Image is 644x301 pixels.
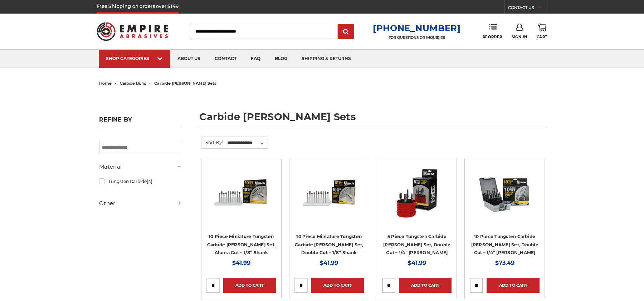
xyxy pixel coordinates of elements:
[99,199,182,208] h5: Other
[320,260,338,266] span: $41.99
[232,260,250,266] span: $41.99
[99,116,182,127] h5: Refine by
[487,278,539,293] a: Add to Cart
[471,234,538,255] a: 10 Piece Tungsten Carbide [PERSON_NAME] Set, Double Cut – 1/4” [PERSON_NAME]
[483,35,502,39] span: Reorder
[97,18,168,45] img: Empire Abrasives
[170,50,208,68] a: about us
[383,234,450,255] a: 5 Piece Tungsten Carbide [PERSON_NAME] Set, Double Cut – 1/4” [PERSON_NAME]
[382,164,452,233] a: BHA Double Cut Carbide Burr 5 Piece Set, 1/4" Shank
[294,50,358,68] a: shipping & returns
[154,81,216,86] span: carbide [PERSON_NAME] sets
[201,137,223,148] label: Sort By:
[294,164,364,233] a: BHA Double Cut Mini Carbide Burr Set, 1/8" Shank
[301,164,358,221] img: BHA Double Cut Mini Carbide Burr Set, 1/8" Shank
[388,164,445,221] img: BHA Double Cut Carbide Burr 5 Piece Set, 1/4" Shank
[199,112,545,127] h1: carbide [PERSON_NAME] sets
[207,234,276,255] a: 10 Piece Miniature Tungsten Carbide [PERSON_NAME] Set, Aluma Cut – 1/8” Shank
[512,35,527,39] span: Sign In
[311,278,364,293] a: Add to Cart
[537,35,547,39] span: Cart
[120,81,146,86] a: carbide burrs
[470,164,539,233] a: BHA Carbide Burr 10 Piece Set, Double Cut with 1/4" Shanks
[106,56,163,61] div: SHOP CATEGORIES
[226,138,268,148] select: Sort By:
[99,163,182,171] h5: Material
[208,50,244,68] a: contact
[373,23,461,33] a: [PHONE_NUMBER]
[483,24,502,39] a: Reorder
[476,164,533,221] img: BHA Carbide Burr 10 Piece Set, Double Cut with 1/4" Shanks
[206,164,276,233] a: BHA Aluma Cut Mini Carbide Burr Set, 1/8" Shank
[223,278,276,293] a: Add to Cart
[213,164,270,221] img: BHA Aluma Cut Mini Carbide Burr Set, 1/8" Shank
[408,260,426,266] span: $41.99
[268,50,294,68] a: blog
[399,278,452,293] a: Add to Cart
[244,50,268,68] a: faq
[373,35,461,40] p: FOR QUESTIONS OR INQUIRIES
[295,234,364,255] a: 10 Piece Miniature Tungsten Carbide [PERSON_NAME] Set, Double Cut – 1/8” Shank
[147,179,152,184] span: (4)
[495,260,514,266] span: $73.49
[508,4,547,14] a: CONTACT US
[339,25,353,39] input: Submit
[99,175,182,188] a: Tungsten Carbide(4)
[537,24,547,39] a: Cart
[99,81,112,86] a: home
